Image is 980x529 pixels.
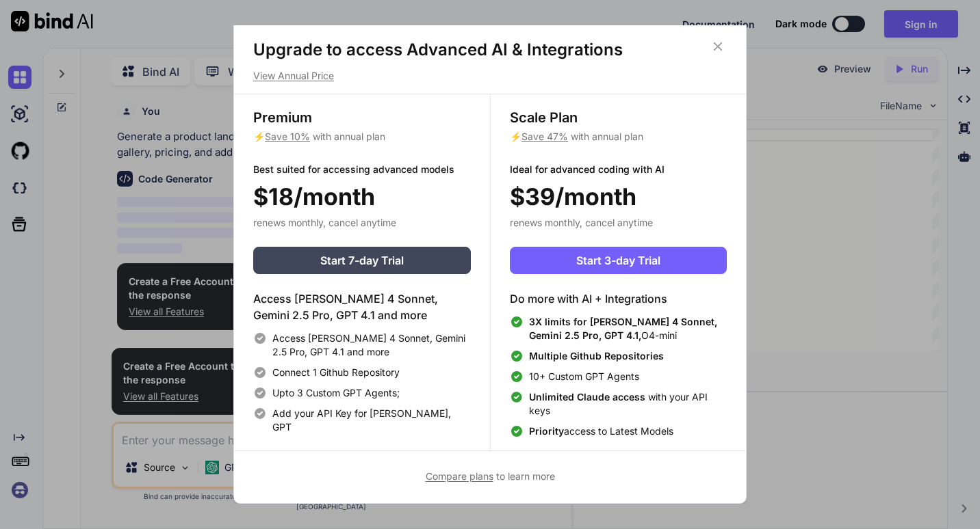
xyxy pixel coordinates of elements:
span: Multiple Github Repositories [529,350,664,362]
span: Compare plans [426,470,493,482]
span: with your API keys [529,390,727,418]
span: Connect 1 Github Repository [272,366,400,379]
span: to learn more [426,470,555,482]
h4: Access [PERSON_NAME] 4 Sonnet, Gemini 2.5 Pro, GPT 4.1 and more [253,290,471,323]
span: O4-mini [529,315,727,342]
span: Start 7-day Trial [320,252,404,269]
span: 3X limits for [PERSON_NAME] 4 Sonnet, Gemini 2.5 Pro, GPT 4.1, [529,316,717,341]
p: ⚡ with annual plan [510,130,727,144]
span: Save 10% [265,131,310,142]
span: Upto 3 Custom GPT Agents; [272,386,400,400]
span: Save 47% [521,131,568,142]
p: ⚡ with annual plan [253,130,471,144]
span: Start 3-day Trial [576,252,660,269]
span: renews monthly, cancel anytime [510,217,653,228]
p: Ideal for advanced coding with AI [510,163,727,176]
span: access to Latest Models [529,424,673,438]
p: View Annual Price [253,69,727,83]
h3: Scale Plan [510,108,727,127]
span: Priority [529,425,564,437]
button: Start 7-day Trial [253,247,471,274]
button: Start 3-day Trial [510,247,727,274]
span: Access [PERSON_NAME] 4 Sonnet, Gemini 2.5 Pro, GPT 4.1 and more [272,331,471,359]
span: $39/month [510,179,636,214]
p: Best suited for accessing advanced models [253,163,471,176]
h1: Upgrade to access Advanced AI & Integrations [253,39,727,61]
span: renews monthly, cancel anytime [253,217,396,228]
span: Unlimited Claude access [529,391,648,403]
h3: Premium [253,108,471,127]
span: Add your API Key for [PERSON_NAME], GPT [272,407,471,434]
span: $18/month [253,179,375,214]
span: 10+ Custom GPT Agents [529,370,639,383]
h4: Do more with AI + Integrations [510,290,727,307]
